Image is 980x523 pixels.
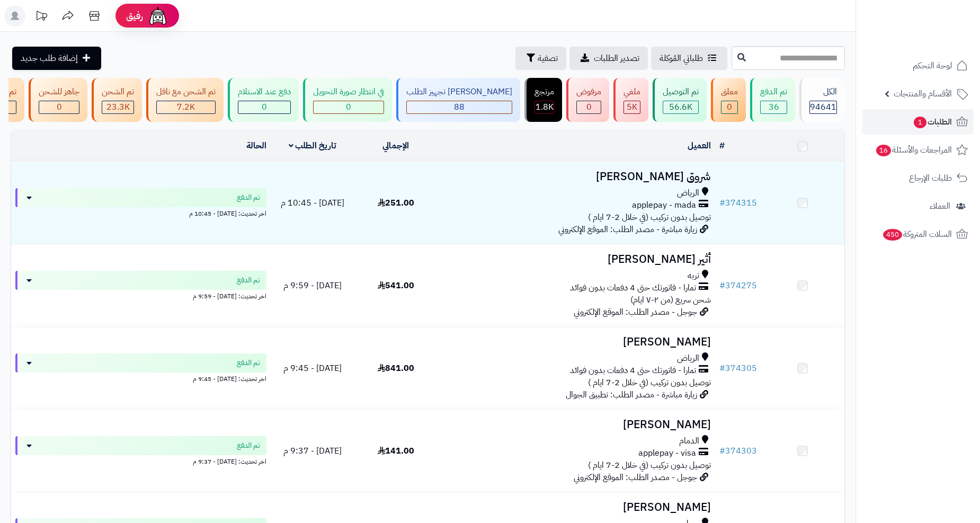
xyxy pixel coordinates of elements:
[688,139,711,152] a: العميل
[522,78,564,122] a: مرتجع 1.8K
[719,139,725,152] a: #
[26,78,90,122] a: جاهز للشحن 0
[875,143,952,157] span: المراجعات والأسئلة
[611,78,651,122] a: ملغي 5K
[623,86,640,98] div: ملغي
[15,290,266,301] div: اخر تحديث: [DATE] - 9:59 م
[677,352,699,365] span: الرياض
[638,447,696,459] span: applepay - visa
[442,501,711,513] h3: [PERSON_NAME]
[894,86,952,101] span: الأقسام والمنتجات
[627,101,637,113] span: 5K
[378,279,414,292] span: 541.00
[442,419,711,431] h3: [PERSON_NAME]
[876,145,891,156] span: 16
[688,270,699,282] span: تربه
[651,78,709,122] a: تم التوصيل 56.6K
[102,101,133,113] div: 23257
[177,101,195,113] span: 7.2K
[238,86,291,98] div: دفع عند الاستلام
[862,137,974,163] a: المراجعات والأسئلة16
[663,86,699,98] div: تم التوصيل
[442,253,711,265] h3: أثير [PERSON_NAME]
[760,86,787,98] div: تم الدفع
[126,10,143,22] span: رفيق
[862,221,974,247] a: السلات المتروكة450
[378,197,414,209] span: 251.00
[538,52,558,65] span: تصفية
[883,229,903,241] span: 450
[569,47,648,70] a: تصدير الطلبات
[719,279,725,292] span: #
[727,101,732,113] span: 0
[719,197,757,209] a: #374315
[769,101,779,113] span: 36
[21,52,78,65] span: إضافة طلب جديد
[909,171,952,185] span: طلبات الإرجاع
[632,199,696,211] span: applepay - mada
[566,388,697,401] span: زيارة مباشرة - مصدر الطلب: تطبيق الجوال
[394,78,522,122] a: [PERSON_NAME] تجهيز الطلب 88
[15,373,266,384] div: اخر تحديث: [DATE] - 9:45 م
[90,78,144,122] a: تم الشحن 23.3K
[663,101,698,113] div: 56556
[237,275,260,286] span: تم الدفع
[908,26,970,48] img: logo-2.png
[748,78,797,122] a: تم الدفع 36
[810,101,836,113] span: 94641
[454,101,465,113] span: 88
[570,365,696,377] span: تمارا - فاتورتك حتى 4 دفعات بدون فوائد
[406,86,512,98] div: [PERSON_NAME] تجهيز الطلب
[719,279,757,292] a: #374275
[57,101,62,113] span: 0
[283,445,342,457] span: [DATE] - 9:37 م
[12,47,101,70] a: إضافة طلب جديد
[281,197,344,209] span: [DATE] - 10:45 م
[289,139,337,152] a: تاريخ الطلب
[719,445,725,457] span: #
[39,101,79,113] div: 0
[407,101,512,113] div: 88
[346,101,351,113] span: 0
[156,86,216,98] div: تم الشحن مع ناقل
[709,78,748,122] a: معلق 0
[574,306,697,318] span: جوجل - مصدر الطلب: الموقع الإلكتروني
[761,101,787,113] div: 36
[106,101,130,113] span: 23.3K
[669,101,692,113] span: 56.6K
[237,358,260,368] span: تم الدفع
[102,86,134,98] div: تم الشحن
[651,47,727,70] a: طلباتي المُوكلة
[246,139,266,152] a: الحالة
[930,199,950,214] span: العملاء
[721,86,738,98] div: معلق
[862,53,974,78] a: لوحة التحكم
[536,101,554,113] span: 1.8K
[862,193,974,219] a: العملاء
[660,52,703,65] span: طلباتي المُوكلة
[679,435,699,447] span: الدمام
[237,440,260,451] span: تم الدفع
[797,78,847,122] a: الكل94641
[576,86,601,98] div: مرفوض
[809,86,837,98] div: الكل
[570,282,696,294] span: تمارا - فاتورتك حتى 4 دفعات بدون فوائد
[157,101,215,113] div: 7223
[558,223,697,236] span: زيارة مباشرة - مصدر الطلب: الموقع الإلكتروني
[238,101,290,113] div: 0
[913,114,952,129] span: الطلبات
[283,362,342,375] span: [DATE] - 9:45 م
[719,445,757,457] a: #374303
[314,101,384,113] div: 0
[28,5,55,29] a: تحديثات المنصة
[719,197,725,209] span: #
[862,165,974,191] a: طلبات الإرجاع
[588,376,711,389] span: توصيل بدون تركيب (في خلال 2-7 ايام )
[721,101,737,113] div: 0
[719,362,757,375] a: #374305
[147,5,168,26] img: ai-face.png
[382,139,409,152] a: الإجمالي
[577,101,601,113] div: 0
[862,109,974,135] a: الطلبات1
[630,294,711,306] span: شحن سريع (من ٢-٧ ايام)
